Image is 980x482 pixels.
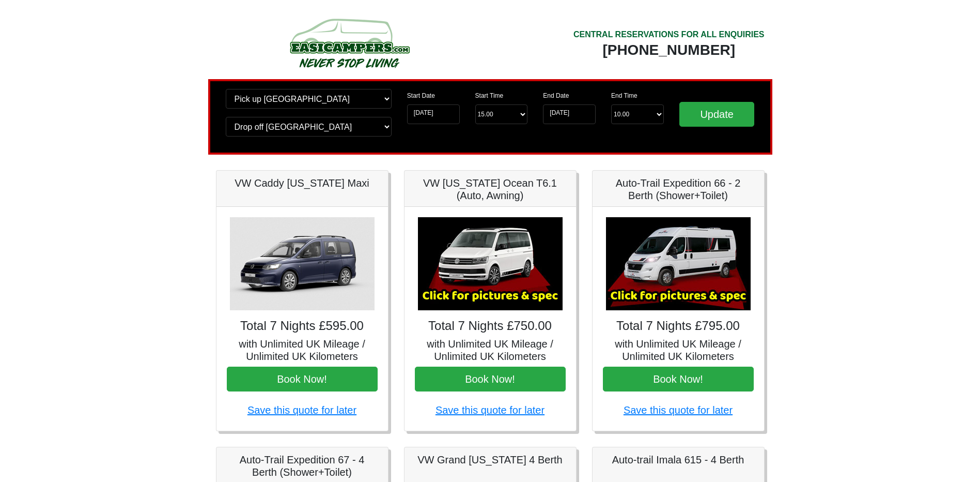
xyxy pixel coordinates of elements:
[415,338,566,363] h5: with Unlimited UK Mileage / Unlimited UK Kilometers
[606,217,751,310] img: Auto-Trail Expedition 66 - 2 Berth (Shower+Toilet)
[407,104,460,124] input: Start Date
[251,14,447,71] img: campers-checkout-logo.png
[573,28,765,41] div: CENTRAL RESERVATIONS FOR ALL ENQUIRIES
[415,319,566,334] h4: Total 7 Nights £750.00
[543,91,569,100] label: End Date
[227,177,378,189] h5: VW Caddy [US_STATE] Maxi
[227,454,378,478] h5: Auto-Trail Expedition 67 - 4 Berth (Shower+Toilet)
[407,91,435,100] label: Start Date
[227,319,378,334] h4: Total 7 Nights £595.00
[415,177,566,202] h5: VW [US_STATE] Ocean T6.1 (Auto, Awning)
[543,104,596,124] input: Return Date
[227,367,378,391] button: Book Now!
[230,217,375,310] img: VW Caddy California Maxi
[435,404,545,416] a: Save this quote for later
[679,102,755,127] input: Update
[415,367,566,391] button: Book Now!
[603,177,754,202] h5: Auto-Trail Expedition 66 - 2 Berth (Shower+Toilet)
[418,217,563,310] img: VW California Ocean T6.1 (Auto, Awning)
[603,338,754,363] h5: with Unlimited UK Mileage / Unlimited UK Kilometers
[247,404,356,416] a: Save this quote for later
[603,367,754,391] button: Book Now!
[415,454,566,466] h5: VW Grand [US_STATE] 4 Berth
[611,91,637,100] label: End Time
[603,454,754,466] h5: Auto-trail Imala 615 - 4 Berth
[624,404,733,416] a: Save this quote for later
[603,319,754,334] h4: Total 7 Nights £795.00
[573,41,765,59] div: [PHONE_NUMBER]
[475,91,504,100] label: Start Time
[227,338,378,363] h5: with Unlimited UK Mileage / Unlimited UK Kilometers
